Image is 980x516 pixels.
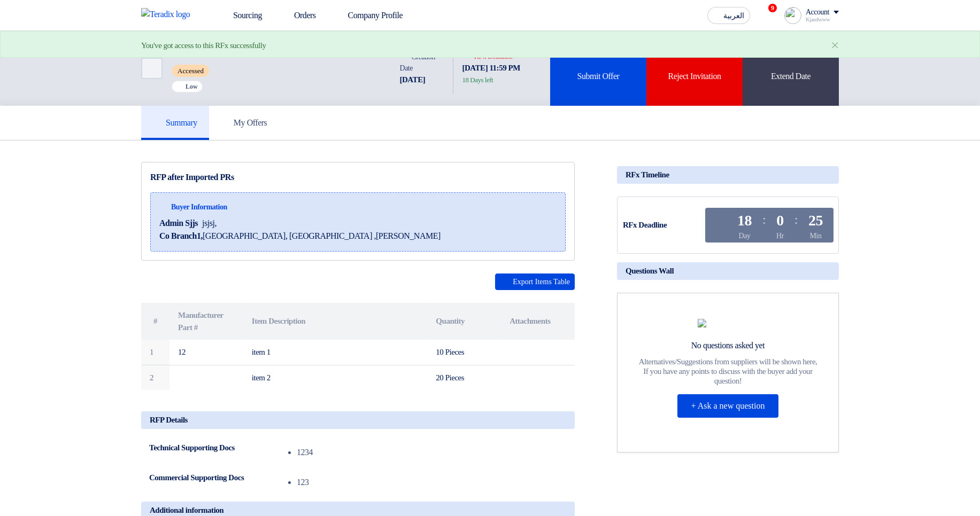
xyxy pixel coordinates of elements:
div: Technical Supporting Docs [149,442,288,454]
div: Hr [776,230,784,241]
div: Submit Offer [550,31,646,106]
div: RFx Timeline [617,166,839,184]
div: [DATE] [400,74,445,86]
div: RFP after Imported PRs [150,171,566,184]
a: Company Profile [325,4,412,27]
button: + Ask a new question [677,394,779,418]
a: Orders [271,4,325,27]
div: RFx Deadline [623,219,703,231]
span: Admin Sjjs [159,217,198,230]
td: 20 Pieces [427,365,501,390]
td: 12 [169,340,243,365]
td: item 2 [243,365,428,390]
img: Teradix logo [141,8,197,21]
th: Item Description [243,303,428,340]
span: RFP Details [150,416,188,425]
span: jsjsj, [202,217,217,230]
h5: Summary [153,118,197,128]
div: 18 [737,213,752,228]
span: Buyer Information [171,201,227,213]
div: [DATE] 11:59 PM [462,62,542,86]
th: Quantity [427,303,501,340]
span: Accessed [172,65,209,77]
span: Additional information [150,506,223,515]
b: Co Branch1, [159,231,203,240]
td: item 1 [243,340,428,365]
span: العربية [723,12,744,20]
button: العربية [707,7,750,24]
td: 1 [141,340,169,365]
div: : [794,210,798,229]
div: 18 Days left [462,75,493,85]
th: Manufacturer Part # [169,303,243,340]
div: Creation Date [400,51,445,74]
div: 25 [808,213,823,228]
a: Sourcing [210,4,271,27]
th: # [141,303,169,340]
div: Min [810,230,822,241]
div: Commercial Supporting Docs [149,472,288,484]
span: Low [186,83,198,90]
a: Summary [141,106,209,140]
div: Reject Invitation [646,31,743,106]
li: 123 [297,472,309,493]
div: Alternatives/Suggestions from suppliers will be shown here, If you have any points to discuss wit... [637,357,819,386]
td: 10 Pieces [427,340,501,365]
div: No questions asked yet [637,340,819,351]
img: profile_test.png [784,7,801,24]
div: Kjasdwww [806,17,839,22]
div: × [831,39,839,52]
td: 2 [141,365,169,390]
li: 1234 [297,442,313,463]
div: : [762,210,766,229]
span: [GEOGRAPHIC_DATA], [GEOGRAPHIC_DATA] ,[PERSON_NAME] [159,230,441,243]
a: My Offers [209,106,279,140]
span: 9 [768,4,777,12]
div: Account [806,8,829,17]
img: empty_state_list.svg [698,319,758,327]
span: Questions Wall [626,267,674,276]
th: Attachments [501,303,575,340]
div: You've got access to this RFx successfully [141,40,266,52]
h5: My Offers [221,118,267,128]
div: Day [739,230,751,241]
div: 0 [776,213,784,228]
button: Export Items Table [495,273,575,290]
div: Extend Date [743,31,839,106]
